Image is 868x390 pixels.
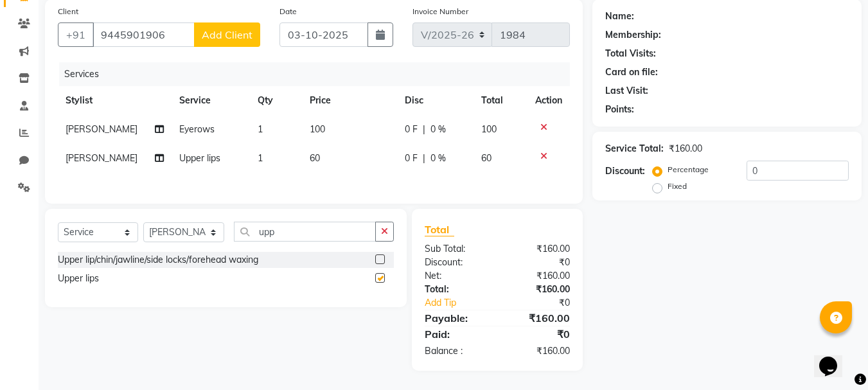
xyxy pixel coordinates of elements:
[415,310,497,326] div: Payable:
[66,152,137,164] span: [PERSON_NAME]
[279,6,297,17] label: Date
[605,103,634,116] div: Points:
[405,152,418,165] span: 0 F
[497,310,580,326] div: ₹160.00
[310,152,320,164] span: 60
[59,62,580,86] div: Services
[172,86,250,115] th: Service
[58,253,258,267] div: Upper lip/chin/jawline/side locks/forehead waxing
[58,6,78,17] label: Client
[527,86,570,115] th: Action
[405,123,418,136] span: 0 F
[814,339,855,377] iframe: chat widget
[605,10,634,23] div: Name:
[474,86,528,115] th: Total
[497,242,580,256] div: ₹160.00
[605,66,658,79] div: Card on file:
[397,86,474,115] th: Disc
[415,344,497,358] div: Balance :
[511,296,580,310] div: ₹0
[258,152,263,164] span: 1
[412,6,468,17] label: Invoice Number
[58,22,94,47] button: +91
[58,272,99,285] div: Upper lips
[497,283,580,296] div: ₹160.00
[258,123,263,135] span: 1
[497,256,580,269] div: ₹0
[481,123,497,135] span: 100
[250,86,302,115] th: Qty
[605,142,664,155] div: Service Total:
[497,326,580,342] div: ₹0
[497,269,580,283] div: ₹160.00
[415,296,511,310] a: Add Tip
[605,47,656,60] div: Total Visits:
[415,269,497,283] div: Net:
[58,86,172,115] th: Stylist
[423,152,425,165] span: |
[310,123,325,135] span: 100
[194,22,260,47] button: Add Client
[497,344,580,358] div: ₹160.00
[415,242,497,256] div: Sub Total:
[415,326,497,342] div: Paid:
[668,164,709,175] label: Percentage
[423,123,425,136] span: |
[668,181,687,192] label: Fixed
[202,28,252,41] span: Add Client
[179,123,215,135] span: Eyerows
[93,22,195,47] input: Search by Name/Mobile/Email/Code
[234,222,376,242] input: Search or Scan
[481,152,492,164] span: 60
[430,152,446,165] span: 0 %
[605,84,648,98] div: Last Visit:
[179,152,220,164] span: Upper lips
[415,256,497,269] div: Discount:
[669,142,702,155] div: ₹160.00
[415,283,497,296] div: Total:
[302,86,397,115] th: Price
[425,223,454,236] span: Total
[430,123,446,136] span: 0 %
[605,164,645,178] div: Discount:
[66,123,137,135] span: [PERSON_NAME]
[605,28,661,42] div: Membership:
